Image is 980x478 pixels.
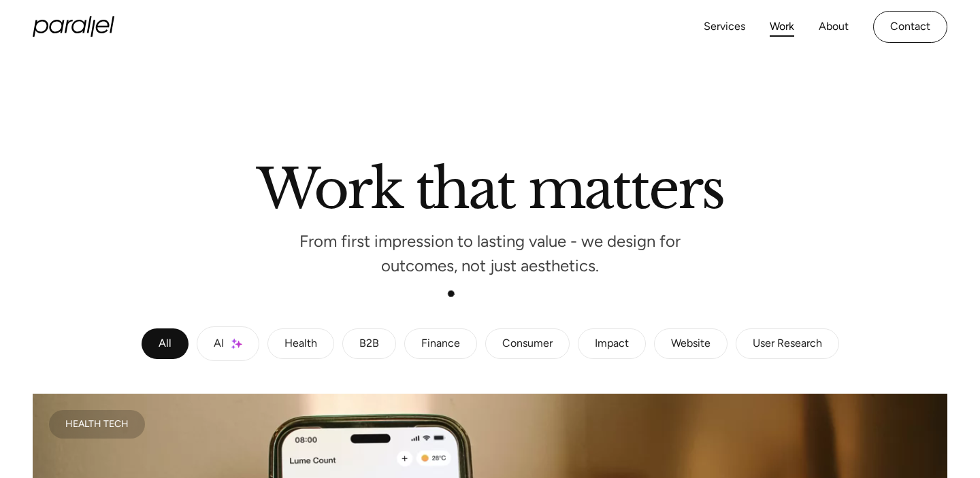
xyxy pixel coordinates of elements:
a: home [33,16,114,37]
a: About [819,17,849,37]
div: B2B [359,340,379,348]
a: Work [770,17,794,37]
a: Contact [873,11,947,43]
a: Services [704,17,745,37]
div: Consumer [502,340,553,348]
div: Health Tech [65,421,129,428]
p: From first impression to lasting value - we design for outcomes, not just aesthetics. [286,236,694,272]
div: Website [671,340,710,348]
div: User Research [753,340,822,348]
h2: Work that matters [102,163,878,209]
div: Impact [595,340,629,348]
div: All [159,340,171,348]
div: Finance [421,340,460,348]
div: Health [284,340,317,348]
div: AI [214,340,224,348]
